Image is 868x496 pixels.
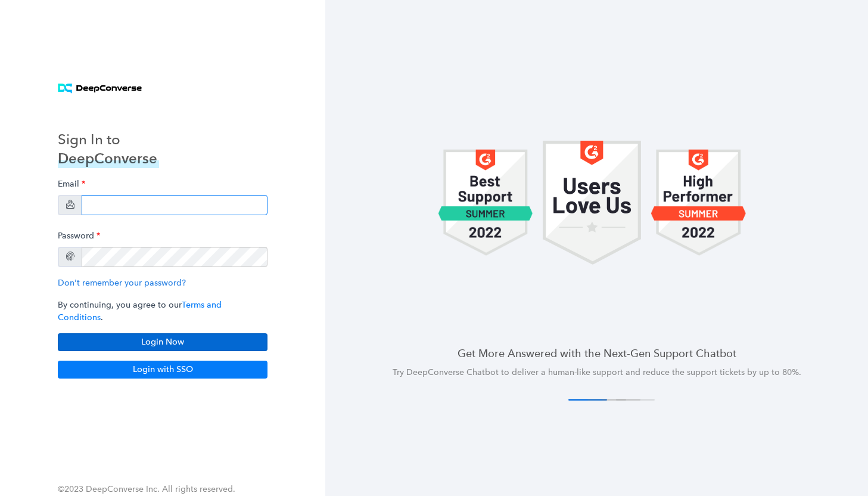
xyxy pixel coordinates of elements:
[58,149,159,168] h3: DeepConverse
[58,333,267,351] button: Login Now
[58,173,85,195] label: Email
[587,399,626,401] button: 2
[616,399,655,401] button: 4
[438,141,533,265] img: carousel 1
[58,300,222,323] a: Terms and Conditions
[58,361,267,379] button: Login with SSO
[354,346,839,361] h4: Get More Answered with the Next-Gen Support Chatbot
[393,367,801,377] span: Try DeepConverse Chatbot to deliver a human-like support and reduce the support tickets by up to ...
[568,399,607,401] button: 1
[651,141,746,265] img: carousel 1
[58,299,267,324] p: By continuing, you agree to our .
[543,141,641,265] img: carousel 1
[58,83,142,94] img: horizontal logo
[58,225,100,247] label: Password
[58,130,159,149] h3: Sign In to
[58,278,186,288] a: Don't remember your password?
[58,484,235,494] span: ©2023 DeepConverse Inc. All rights reserved.
[602,399,640,401] button: 3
